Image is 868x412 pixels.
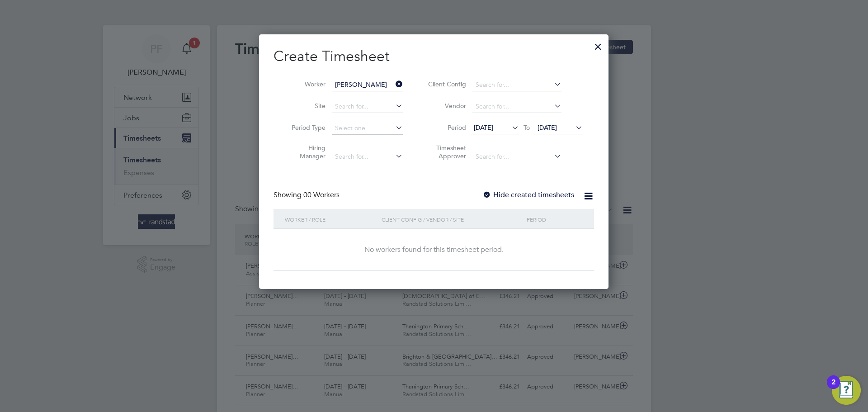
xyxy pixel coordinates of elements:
label: Hiring Manager [285,144,325,160]
input: Search for... [472,151,561,163]
input: Search for... [472,100,561,113]
span: 00 Workers [303,190,340,199]
span: To [521,122,533,133]
input: Search for... [332,100,403,113]
div: No workers found for this timesheet period. [283,245,585,255]
input: Select one [332,122,403,135]
div: Worker / Role [283,209,379,230]
label: Vendor [425,102,466,110]
input: Search for... [472,79,561,91]
label: Timesheet Approver [425,144,466,160]
div: 2 [831,382,835,394]
span: [DATE] [538,123,557,132]
label: Period Type [285,123,325,132]
label: Hide created timesheets [482,190,574,199]
label: Period [425,123,466,132]
input: Search for... [332,79,403,91]
div: Client Config / Vendor / Site [379,209,524,230]
div: Period [524,209,585,230]
label: Worker [285,80,325,88]
div: Showing [274,190,341,200]
span: [DATE] [474,123,493,132]
label: Site [285,102,325,110]
button: Open Resource Center, 2 new notifications [832,376,861,405]
input: Search for... [332,151,403,163]
h2: Create Timesheet [274,47,594,66]
label: Client Config [425,80,466,88]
